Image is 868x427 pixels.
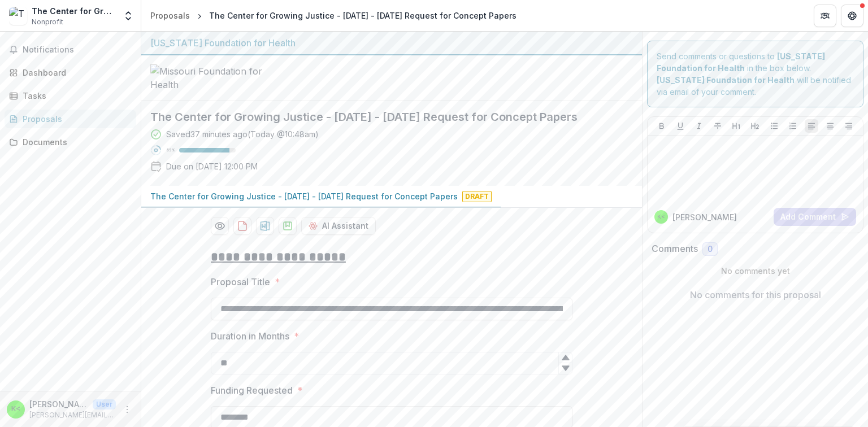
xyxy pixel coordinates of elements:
[146,7,194,24] a: Proposals
[23,136,127,148] div: Documents
[730,119,743,133] button: Heading 1
[5,41,136,59] button: Notifications
[256,217,274,235] button: download-proposal
[233,217,251,235] button: download-proposal
[823,119,837,133] button: Align Center
[120,5,136,27] button: Open entity switcher
[23,45,132,55] span: Notifications
[674,119,687,133] button: Underline
[690,288,821,302] p: No comments for this proposal
[150,64,263,91] img: Missouri Foundation for Health
[32,5,116,17] div: The Center for Growing Justice
[150,110,615,124] h2: The Center for Growing Justice - [DATE] - [DATE] Request for Concept Papers
[692,119,706,133] button: Italicize
[708,245,713,254] span: 0
[786,119,800,133] button: Ordered List
[672,211,737,223] p: [PERSON_NAME]
[166,128,319,140] div: Saved 37 minutes ago ( Today @ 10:48am )
[767,119,781,133] button: Bullet List
[11,406,20,413] div: Keith Rose <keith@growjustice.org>
[23,113,127,125] div: Proposals
[32,17,63,27] span: Nonprofit
[166,160,258,172] p: Due on [DATE] 12:00 PM
[23,90,127,102] div: Tasks
[23,67,127,79] div: Dashboard
[5,86,136,105] a: Tasks
[5,63,136,82] a: Dashboard
[647,41,863,107] div: Send comments or questions to in the box below. will be notified via email of your comment.
[150,190,458,202] p: The Center for Growing Justice - [DATE] - [DATE] Request for Concept Papers
[774,208,856,226] button: Add Comment
[814,5,836,27] button: Partners
[711,119,724,133] button: Strike
[93,399,116,409] p: User
[841,5,863,27] button: Get Help
[462,191,492,202] span: Draft
[842,119,856,133] button: Align Right
[211,217,229,235] button: Preview 9abf61b2-96aa-428b-a3da-43f8c4e1fd19-0.pdf
[29,410,116,420] p: [PERSON_NAME][EMAIL_ADDRESS][DOMAIN_NAME]
[748,119,762,133] button: Heading 2
[279,217,297,235] button: download-proposal
[652,243,698,254] h2: Comments
[211,384,293,397] p: Funding Requested
[211,329,289,343] p: Duration in Months
[652,265,859,277] p: No comments yet
[209,10,517,21] div: The Center for Growing Justice - [DATE] - [DATE] Request for Concept Papers
[9,7,27,25] img: The Center for Growing Justice
[211,275,270,289] p: Proposal Title
[657,75,795,85] strong: [US_STATE] Foundation for Health
[5,110,136,128] a: Proposals
[146,7,521,24] nav: breadcrumb
[166,146,175,154] p: 89 %
[120,403,134,416] button: More
[150,36,633,50] div: [US_STATE] Foundation for Health
[29,398,88,410] p: [PERSON_NAME] <[PERSON_NAME][EMAIL_ADDRESS][DOMAIN_NAME]>
[301,217,376,235] button: AI Assistant
[655,119,669,133] button: Bold
[150,10,190,21] div: Proposals
[657,214,665,220] div: Keith Rose <keith@growjustice.org>
[805,119,818,133] button: Align Left
[5,133,136,151] a: Documents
